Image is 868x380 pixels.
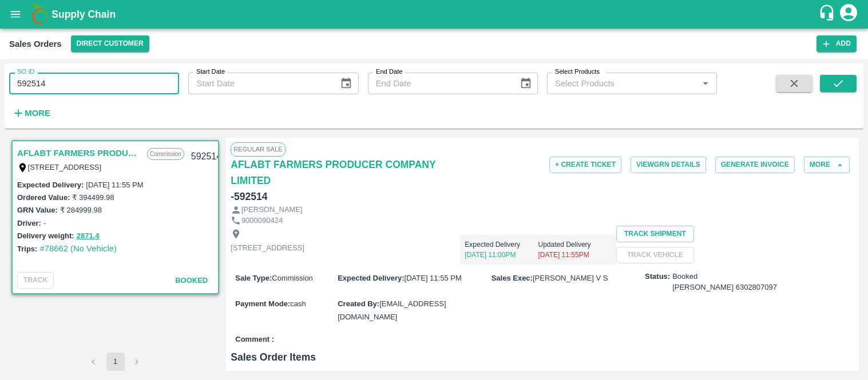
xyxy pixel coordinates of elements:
[338,299,379,308] label: Created By :
[465,250,538,260] p: [DATE] 11:00PM
[17,245,37,253] label: Trips:
[715,157,795,173] button: Generate Invoice
[550,76,695,91] input: Select Products
[25,109,50,118] strong: More
[51,6,818,22] a: Supply Chain
[51,9,116,20] b: Supply Chain
[235,299,290,308] label: Payment Mode :
[616,226,694,242] button: Track Shipment
[43,219,46,227] label: -
[9,73,179,94] input: Enter SO ID
[368,73,510,94] input: End Date
[17,193,70,202] label: Ordered Value:
[672,271,777,293] span: Booked
[17,146,141,161] a: AFLABT FARMERS PRODUCER COMPANY LIMITED
[17,67,34,77] label: SO ID
[196,67,225,77] label: Start Date
[17,181,84,189] label: Expected Delivery :
[838,2,859,26] div: account of current user
[235,334,274,345] label: Comment :
[28,163,102,171] label: [STREET_ADDRESS]
[405,274,462,282] span: [DATE] 11:55 PM
[538,250,612,260] p: [DATE] 11:55PM
[184,143,228,170] div: 592514
[60,206,102,214] label: ₹ 284999.98
[188,73,331,94] input: Start Date
[555,67,600,77] label: Select Products
[465,239,538,250] p: Expected Delivery
[231,142,285,156] span: Regular Sale
[335,73,357,94] button: Choose date
[631,157,706,173] button: ViewGRN Details
[29,3,51,26] img: logo
[290,299,306,308] span: cash
[231,243,304,254] p: [STREET_ADDRESS]
[817,35,857,52] button: Add
[147,148,184,160] p: Commission
[241,205,303,215] p: [PERSON_NAME]
[672,282,777,293] div: [PERSON_NAME] 6302807097
[376,67,402,77] label: End Date
[77,230,100,243] button: 2871.4
[235,274,272,282] label: Sale Type :
[2,1,29,27] button: open drawer
[804,157,850,173] button: More
[9,37,62,51] div: Sales Orders
[533,274,608,282] span: [PERSON_NAME] V S
[9,103,53,123] button: More
[17,219,41,227] label: Driver:
[175,276,208,285] span: Booked
[538,239,612,250] p: Updated Delivery
[515,73,537,94] button: Choose date
[698,76,713,91] button: Open
[72,193,114,202] label: ₹ 394499.98
[338,299,446,321] span: [EMAIL_ADDRESS][DOMAIN_NAME]
[645,271,670,282] label: Status:
[818,4,838,25] div: customer-support
[83,353,148,371] nav: pagination navigation
[272,274,313,282] span: Commission
[492,274,533,282] label: Sales Exec :
[231,189,267,205] h6: - 592514
[241,215,283,226] p: 9000090424
[338,274,404,282] label: Expected Delivery :
[231,349,854,365] h6: Sales Order Items
[17,206,58,214] label: GRN Value:
[71,35,149,52] button: Select DC
[17,231,74,240] label: Delivery weight:
[39,244,117,253] a: #78662 (No Vehicle)
[106,353,125,371] button: page 1
[86,181,143,189] label: [DATE] 11:55 PM
[231,157,438,189] a: AFLABT FARMERS PRODUCER COMPANY LIMITED
[549,157,621,173] button: + Create Ticket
